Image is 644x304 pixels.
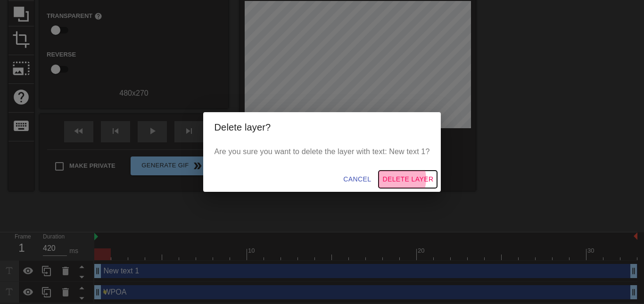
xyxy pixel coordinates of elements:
[215,146,430,157] p: Are you sure you want to delete the layer with text: New text 1?
[339,171,375,188] button: Cancel
[379,171,437,188] button: Delete Layer
[343,173,371,185] span: Cancel
[215,120,430,135] h2: Delete layer?
[382,173,433,185] span: Delete Layer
